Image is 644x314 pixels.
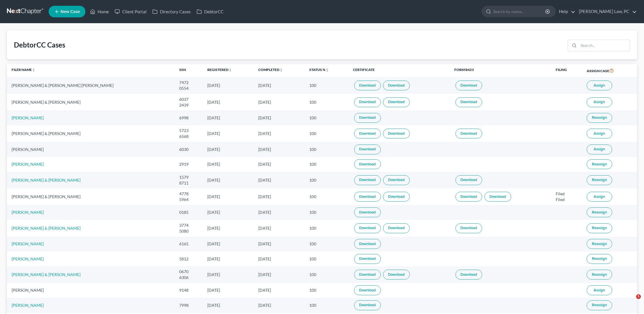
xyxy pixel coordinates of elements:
[556,191,577,197] div: Filed
[594,131,605,136] span: Assign
[12,83,170,88] div: [PERSON_NAME] & [PERSON_NAME] [PERSON_NAME]
[179,197,198,202] div: 5964
[32,68,35,72] i: unfold_more
[87,6,112,17] a: Home
[179,275,198,280] div: 6306
[254,77,305,94] td: [DATE]
[354,207,381,217] a: Download
[12,67,35,72] a: Filer Nameunfold_more
[149,6,194,17] a: Directory Cases
[594,147,605,151] span: Assign
[179,134,198,139] div: 6568
[587,97,612,107] button: Assign
[305,77,348,94] td: 100
[354,239,381,249] a: Download
[179,85,198,91] div: 0554
[179,302,198,308] div: 7998
[594,83,605,88] span: Assign
[179,161,198,167] div: 2919
[592,226,607,230] span: Reassign
[383,192,410,202] a: Download
[587,192,612,202] button: Assign
[179,147,198,152] div: 6030
[305,251,348,266] td: 100
[305,110,348,125] td: 100
[354,113,381,123] a: Download
[576,6,637,17] a: [PERSON_NAME] Law, PC
[594,288,605,293] span: Assign
[254,220,305,236] td: [DATE]
[203,237,254,251] td: [DATE]
[203,220,254,236] td: [DATE]
[203,283,254,298] td: [DATE]
[383,175,410,185] a: Download
[587,129,612,138] button: Assign
[455,270,482,280] a: Download
[309,67,329,72] a: Status %unfold_more
[587,81,612,90] button: Assign
[305,205,348,220] td: 100
[203,125,254,142] td: [DATE]
[587,270,612,280] button: Reassign
[305,266,348,283] td: 100
[179,228,198,234] div: 5080
[551,64,582,77] th: Filing
[12,303,44,308] a: [PERSON_NAME]
[305,298,348,313] td: 100
[254,172,305,188] td: [DATE]
[354,81,381,90] a: Download
[179,174,198,180] div: 1579
[354,97,381,107] a: Download
[305,125,348,142] td: 100
[254,237,305,251] td: [DATE]
[203,94,254,110] td: [DATE]
[203,251,254,266] td: [DATE]
[556,197,577,202] div: Filed
[592,256,607,261] span: Reassign
[582,64,637,77] th: Assign Case
[12,115,44,120] a: [PERSON_NAME]
[354,223,381,233] a: Download
[203,188,254,205] td: [DATE]
[305,220,348,236] td: 100
[279,68,283,72] i: unfold_more
[203,142,254,157] td: [DATE]
[354,300,381,310] a: Download
[587,223,612,233] button: Reassign
[12,194,170,200] div: [PERSON_NAME] & [PERSON_NAME]
[354,159,381,169] a: Download
[587,300,612,310] button: Reassign
[587,145,612,154] button: Assign
[592,115,607,120] span: Reassign
[179,256,198,262] div: 5812
[12,256,44,261] a: [PERSON_NAME]
[592,303,607,307] span: Reassign
[179,180,198,186] div: 8711
[12,272,80,277] a: [PERSON_NAME] & [PERSON_NAME]
[179,269,198,275] div: 0670
[325,68,329,72] i: unfold_more
[194,6,226,17] a: DebtorCC
[305,172,348,188] td: 100
[455,223,482,233] a: Download
[254,205,305,220] td: [DATE]
[636,294,641,299] span: 5
[254,125,305,142] td: [DATE]
[254,157,305,172] td: [DATE]
[455,81,482,90] a: Download
[12,287,170,293] div: [PERSON_NAME]
[305,237,348,251] td: 100
[587,254,612,264] button: Reassign
[455,129,482,138] a: Download
[12,178,80,182] a: [PERSON_NAME] & [PERSON_NAME]
[112,6,149,17] a: Client Portal
[12,131,170,136] div: [PERSON_NAME] & [PERSON_NAME]
[624,294,638,308] iframe: Intercom live chat
[305,157,348,172] td: 100
[179,222,198,228] div: 3774
[450,64,551,77] th: Form B423
[354,270,381,280] a: Download
[254,298,305,313] td: [DATE]
[354,254,381,264] a: Download
[354,129,381,138] a: Download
